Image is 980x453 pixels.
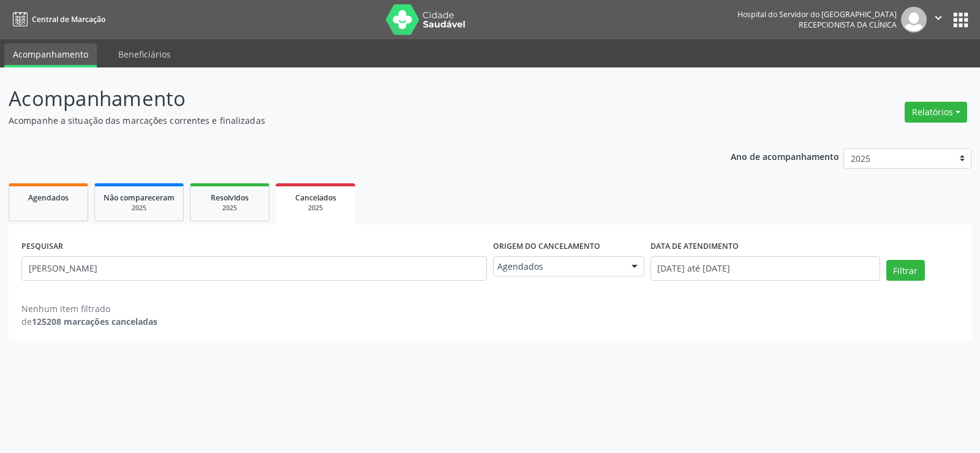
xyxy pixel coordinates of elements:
[9,9,105,29] a: Central de Marcação
[9,83,682,114] p: Acompanhamento
[9,114,682,127] p: Acompanhe a situação das marcações correntes e finalizadas
[493,237,600,256] label: Origem do cancelamento
[901,7,927,32] img: img
[104,204,175,213] div: 2025
[32,316,157,327] strong: 125208 marcações canceladas
[21,302,157,315] div: Nenhum item filtrado
[4,44,97,67] a: Acompanhamento
[886,260,925,281] button: Filtrar
[284,204,347,213] div: 2025
[650,237,739,256] label: DATA DE ATENDIMENTO
[905,102,967,123] button: Relatórios
[28,192,69,203] span: Agendados
[737,9,897,20] div: Hospital do Servidor do [GEOGRAPHIC_DATA]
[295,192,336,203] span: Cancelados
[104,192,175,203] span: Não compareceram
[799,20,897,30] span: Recepcionista da clínica
[199,204,260,213] div: 2025
[932,11,945,25] i: 
[21,256,487,281] input: Nome, código do beneficiário ou CPF
[950,9,971,31] button: apps
[32,14,105,25] span: Central de Marcação
[21,315,157,328] div: de
[497,261,619,273] span: Agendados
[211,192,249,203] span: Resolvidos
[731,148,839,164] p: Ano de acompanhamento
[650,256,880,281] input: Selecione um intervalo
[110,44,179,65] a: Beneficiários
[927,7,950,32] button: 
[21,237,63,256] label: PESQUISAR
